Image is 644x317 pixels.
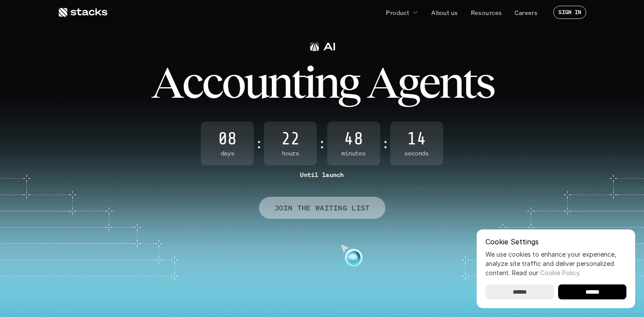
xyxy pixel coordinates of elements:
span: 14 [390,130,443,148]
strong: : [382,136,389,151]
a: About us [426,4,463,20]
span: t [291,63,304,102]
span: u [244,63,267,102]
span: n [439,63,463,102]
a: Cookie Policy [540,269,579,276]
p: Resources [471,8,502,17]
span: Minutes [327,150,380,157]
span: Hours [264,150,317,157]
p: SIGN IN [559,9,581,15]
span: c [182,63,202,102]
span: 48 [327,130,380,148]
span: 22 [264,130,317,148]
span: o [222,63,244,102]
a: Careers [509,4,543,20]
span: t [463,63,475,102]
span: A [151,63,182,102]
span: Seconds [390,150,443,157]
a: Resources [466,4,507,20]
p: About us [431,8,458,17]
span: g [397,63,418,102]
span: s [475,63,493,102]
p: Product [386,8,409,17]
strong: : [318,136,325,151]
span: e [418,63,439,102]
span: n [267,63,291,102]
span: Days [201,150,254,157]
p: We use cookies to enhance your experience, analyze site traffic and deliver personalized content. [485,250,626,277]
span: i [304,63,314,102]
span: 08 [201,130,254,148]
span: Read our . [512,269,581,276]
span: c [202,63,222,102]
p: JOIN THE WAITING LIST [274,202,370,214]
a: SIGN IN [553,6,586,19]
p: Careers [514,8,537,17]
span: g [338,63,359,102]
p: Cookie Settings [485,238,626,245]
span: A [366,63,397,102]
strong: : [255,136,262,151]
span: n [314,63,338,102]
